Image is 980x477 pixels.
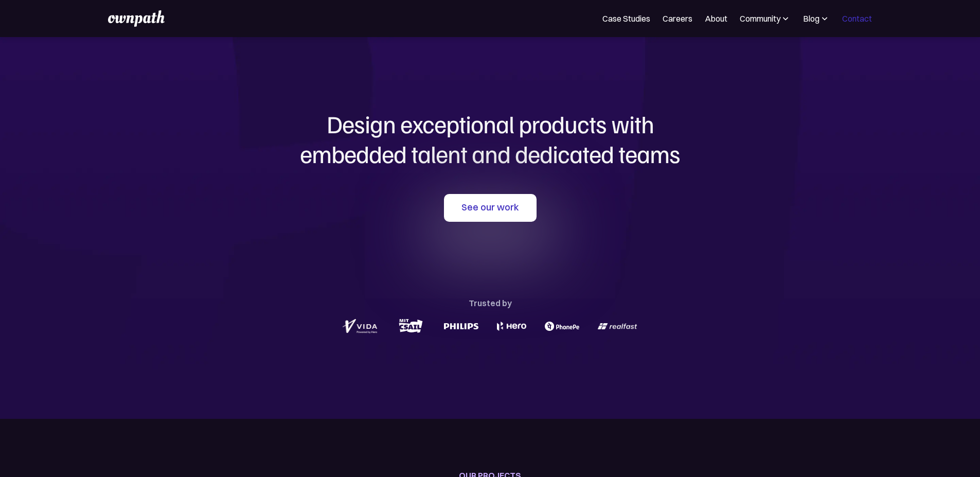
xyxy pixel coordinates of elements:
[740,12,791,25] div: Community
[705,12,727,25] a: About
[243,109,737,168] h1: Design exceptional products with embedded talent and dedicated teams
[803,12,830,25] div: Blog
[803,12,819,25] div: Blog
[444,194,537,222] a: See our work
[663,12,692,25] a: Careers
[602,12,650,25] a: Case Studies
[740,12,780,25] div: Community
[842,12,872,25] a: Contact
[469,296,512,310] div: Trusted by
